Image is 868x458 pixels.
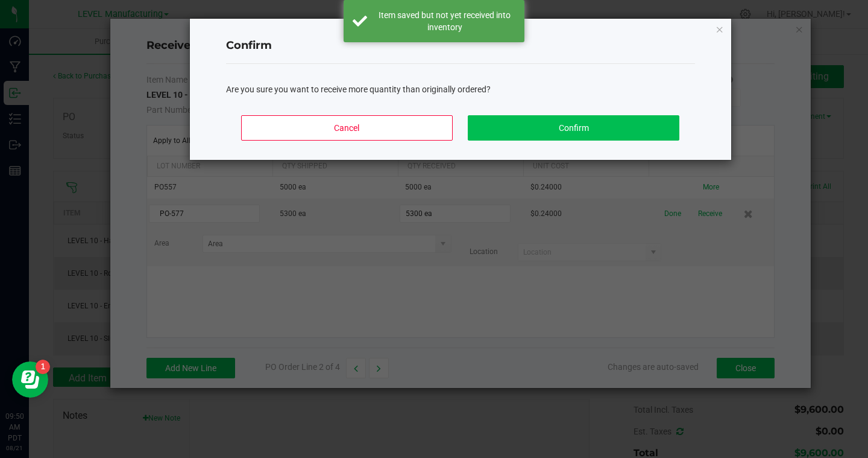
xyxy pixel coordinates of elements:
iframe: Resource center [12,361,48,398]
button: Confirm [468,115,679,141]
h4: Confirm [226,38,695,54]
button: Cancel [241,115,452,141]
button: Close [715,22,724,36]
div: Item saved but not yet received into inventory [374,9,515,33]
div: Are you sure you want to receive more quantity than originally ordered? [226,83,695,96]
iframe: Resource center unread badge [36,360,50,374]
